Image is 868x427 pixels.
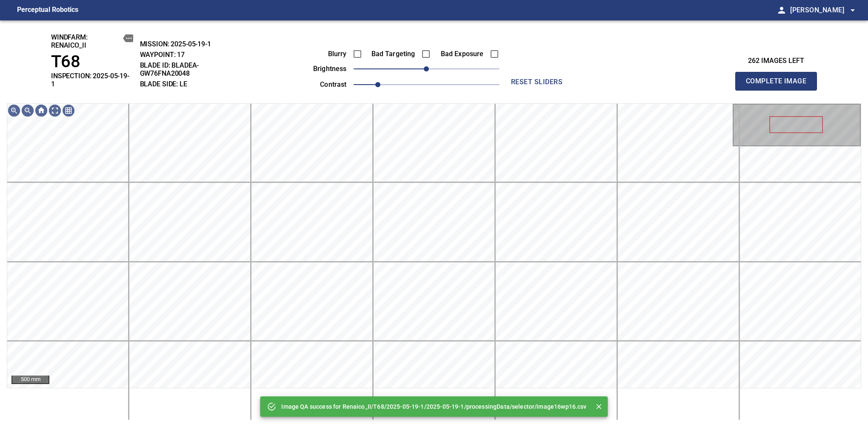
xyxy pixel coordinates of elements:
h2: windfarm: Renaico_II [51,33,133,49]
h1: T68 [51,52,133,72]
img: Zoom in [7,104,21,117]
label: contrast [299,81,347,88]
label: brightness [299,65,347,72]
h2: BLADE ID: bladeA-GW76FNA20048 [140,61,243,77]
span: person [777,5,787,15]
button: copy message details [123,33,133,43]
button: [PERSON_NAME] [787,2,858,19]
p: Image QA success for Renaico_II/T68/2025-05-19-1/2025-05-19-1/processingData/selector/image16wp16... [281,402,586,411]
img: Go home [34,104,48,117]
span: Complete Image [745,75,808,87]
button: reset sliders [503,74,571,91]
label: Bad Targeting [368,51,415,57]
h3: 262 images left [735,57,817,65]
button: Complete Image [735,72,817,91]
h2: MISSION: 2025-05-19-1 [140,40,243,48]
h2: WAYPOINT: 17 [140,51,243,59]
h2: BLADE SIDE: LE [140,80,243,88]
img: Toggle full page [48,104,62,117]
figcaption: Perceptual Robotics [17,3,78,17]
span: reset sliders [506,76,568,88]
span: arrow_drop_down [848,5,858,15]
button: Close [594,401,605,412]
label: Blurry [299,51,347,57]
h2: INSPECTION: 2025-05-19-1 [51,72,133,88]
label: Bad Exposure [436,51,484,57]
img: Zoom out [21,104,34,117]
span: [PERSON_NAME] [790,4,858,16]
